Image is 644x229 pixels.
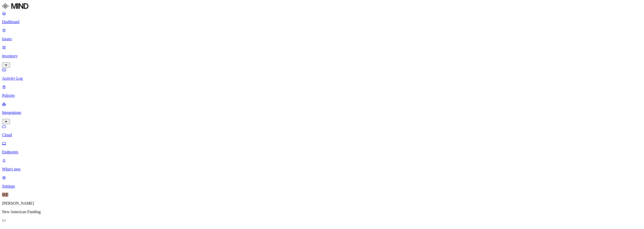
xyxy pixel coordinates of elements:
p: Issues [2,37,642,41]
a: What's new [2,158,642,171]
span: WE [2,193,8,197]
a: Endpoints [2,141,642,154]
img: MIND [2,2,28,10]
p: Dashboard [2,20,642,24]
a: Activity Log [2,68,642,81]
a: Settings [2,175,642,189]
p: Integrations [2,110,642,115]
p: Policies [2,93,642,98]
p: New American Funding [2,210,642,214]
p: Cloud [2,133,642,137]
a: Policies [2,85,642,98]
a: Issues [2,28,642,41]
p: Inventory [2,54,642,58]
a: MIND [2,2,642,11]
a: Integrations [2,102,642,123]
a: Cloud [2,124,642,137]
p: Endpoints [2,150,642,154]
a: Dashboard [2,11,642,24]
a: Inventory [2,45,642,67]
p: What's new [2,167,642,171]
p: Activity Log [2,76,642,81]
p: Settings [2,184,642,189]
